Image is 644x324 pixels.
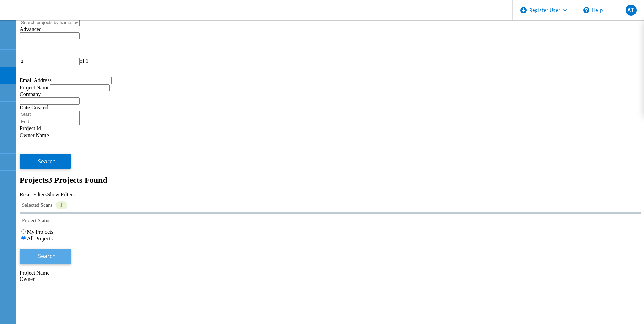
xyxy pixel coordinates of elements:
label: All Projects [27,236,53,241]
div: | [20,71,641,77]
label: Project Name [20,85,50,90]
div: 1 [56,201,67,209]
input: Start [20,111,80,118]
div: | [20,46,641,52]
label: Date Created [20,105,48,110]
label: Company [20,91,41,97]
a: Show Filters [47,192,74,197]
span: Search [38,158,56,165]
input: End [20,118,80,125]
span: Advanced [20,26,42,32]
label: My Projects [27,229,53,235]
input: Search projects by name, owner, ID, company, etc [20,19,80,26]
svg: \n [583,7,589,13]
span: AT [627,7,634,13]
div: Owner [20,276,641,282]
b: Projects [20,176,48,184]
span: 3 Projects Found [48,176,107,184]
div: Project Name [20,270,641,276]
a: Live Optics Dashboard [7,13,80,19]
span: of 1 [80,58,88,64]
div: Selected Scans [20,198,641,213]
div: Project Status [20,213,641,228]
button: Search [20,249,71,264]
a: Reset Filters [20,192,47,197]
button: Search [20,154,71,169]
span: Search [38,252,56,260]
label: Project Id [20,125,41,131]
label: Email Address [20,77,52,83]
label: Owner Name [20,132,49,138]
